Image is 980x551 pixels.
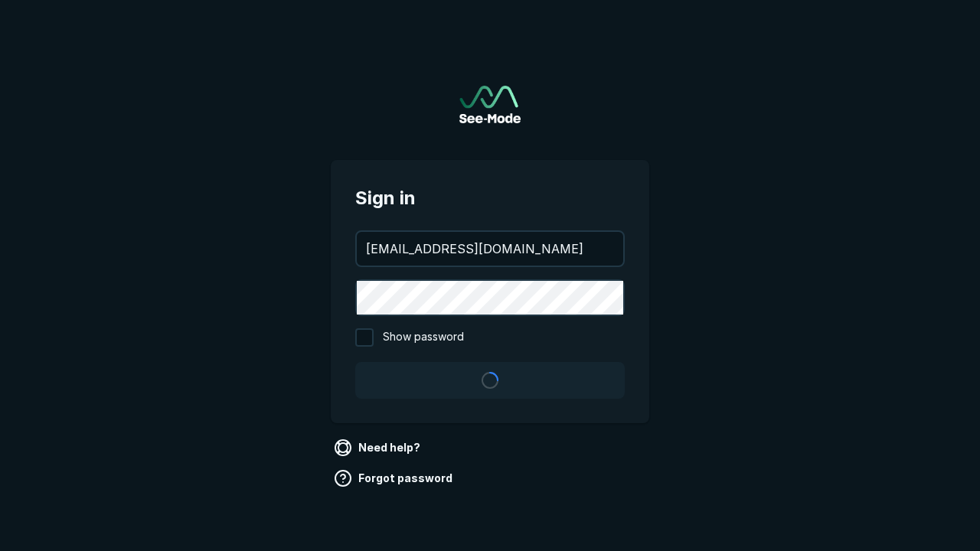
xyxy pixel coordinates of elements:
a: Forgot password [331,466,459,491]
a: Go to sign in [459,86,521,123]
input: your@email.com [357,232,623,266]
a: Need help? [331,435,426,460]
span: Sign in [355,184,625,212]
span: Show password [383,328,464,347]
img: See-Mode Logo [459,86,521,123]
